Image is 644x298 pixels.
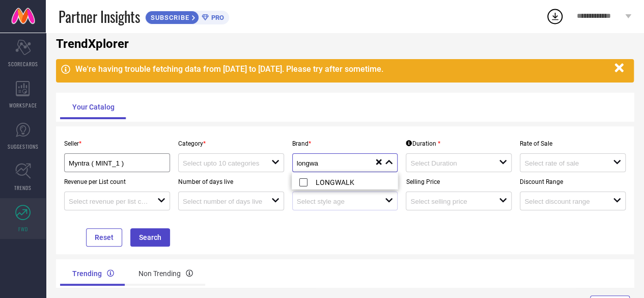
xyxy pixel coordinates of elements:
span: WORKSPACE [9,101,37,109]
span: Partner Insights [59,6,140,27]
div: Your Catalog [60,95,127,119]
span: SUGGESTIONS [8,143,39,150]
h1: TrendXplorer [56,37,634,51]
input: Select style age [297,198,376,205]
p: Discount Range [520,178,626,185]
li: LONGWALK [292,173,414,191]
p: Number of days live [178,178,284,185]
p: Brand [292,140,398,147]
input: Select rate of sale [524,159,604,167]
input: Select revenue per list count [69,198,148,205]
p: Selling Price [406,178,512,185]
div: Open download list [546,7,564,25]
input: Select seller [69,159,156,167]
div: Duration [406,140,440,147]
a: SUBSCRIBEPRO [145,8,229,24]
input: Select Duration [410,159,490,167]
p: Seller [64,140,170,147]
input: Select selling price [410,198,490,205]
div: Trending [60,261,126,286]
p: Revenue per List count [64,178,170,185]
p: Category [178,140,284,147]
button: Reset [86,228,122,247]
input: Select number of days live [183,198,262,205]
span: SUBSCRIBE [146,14,192,21]
span: TRENDS [14,184,32,192]
p: Rate of Sale [520,140,626,147]
div: Myntra ( MINT_1 ) [69,158,165,168]
button: Search [130,228,170,247]
input: Select upto 10 categories [183,159,262,167]
span: FWD [18,225,28,233]
div: Non Trending [126,261,205,286]
input: Select discount range [524,198,604,205]
div: We're having trouble fetching data from [DATE] to [DATE]. Please try after sometime. [75,64,609,74]
span: SCORECARDS [8,60,38,68]
span: PRO [209,14,224,21]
